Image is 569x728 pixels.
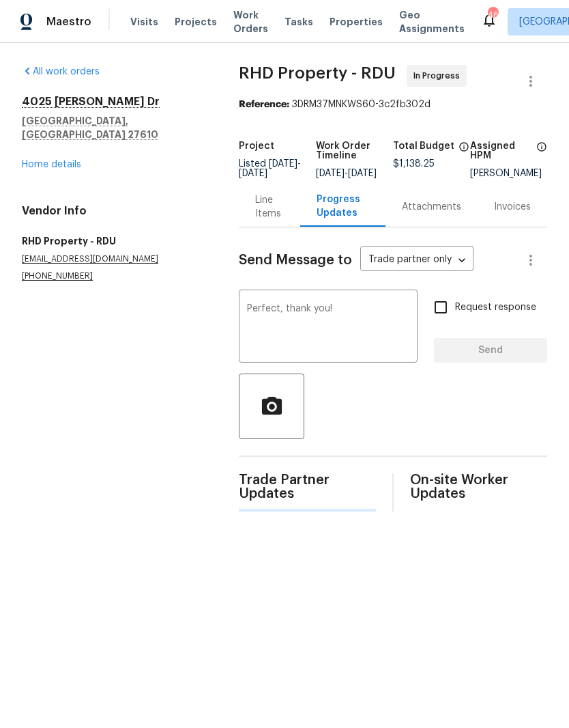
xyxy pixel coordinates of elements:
div: Invoices [494,200,531,214]
span: Request response [455,300,536,315]
span: - [239,159,301,178]
span: Projects [175,15,217,29]
span: The total cost of line items that have been proposed by Opendoor. This sum includes line items th... [458,141,469,159]
div: Line Items [255,193,283,221]
div: Attachments [402,200,461,214]
textarea: Perfect, thank you! [247,304,409,352]
span: Tasks [284,17,313,27]
span: [DATE] [348,169,377,178]
span: - [316,169,377,178]
span: Properties [330,15,383,29]
span: [DATE] [269,159,297,169]
h5: Assigned HPM [470,141,532,160]
b: Reference: [239,100,289,109]
span: [DATE] [316,169,345,178]
span: In Progress [413,69,465,83]
span: Trade Partner Updates [239,473,376,501]
h5: Project [239,141,274,151]
span: The hpm assigned to this work order. [536,141,547,169]
span: $1,138.25 [393,159,435,169]
span: [DATE] [239,169,267,178]
div: Trade partner only [360,249,473,272]
span: RHD Property - RDU [239,65,396,81]
span: On-site Worker Updates [410,473,547,501]
h5: RHD Property - RDU [22,234,206,248]
h5: Work Order Timeline [316,141,393,160]
a: All work orders [22,67,100,76]
a: Home details [22,160,81,169]
span: Geo Assignments [399,8,465,36]
span: Listed [239,159,301,178]
h5: Total Budget [393,141,454,151]
span: Work Orders [233,8,268,36]
div: 46 [488,8,497,22]
span: Visits [130,15,158,29]
span: Send Message to [239,253,352,267]
h4: Vendor Info [22,204,206,218]
div: 3DRM37MNKWS60-3c2fb302d [239,98,547,111]
span: Maestro [46,15,91,29]
div: [PERSON_NAME] [470,169,547,178]
div: Progress Updates [317,193,369,220]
